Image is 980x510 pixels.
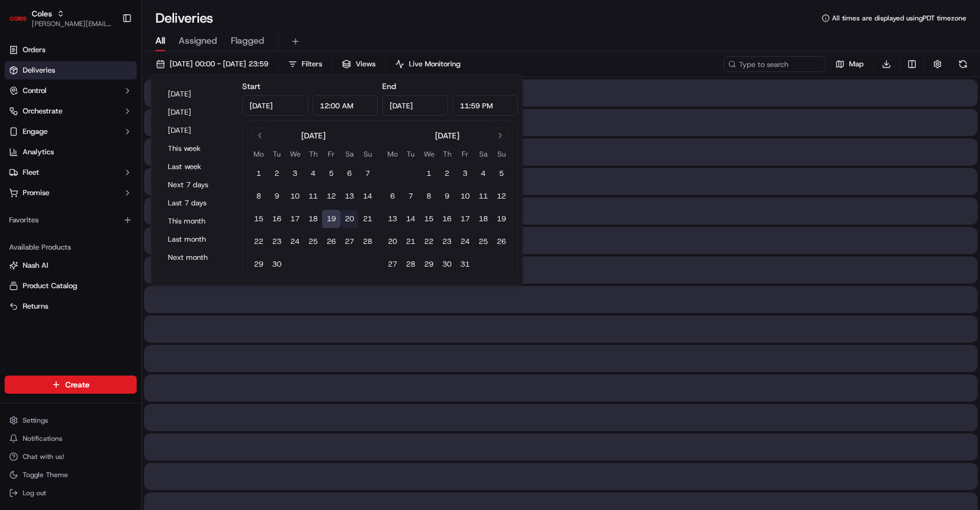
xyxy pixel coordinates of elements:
[358,187,377,205] button: 14
[29,73,204,85] input: Got a question? Start typing here...
[11,108,32,129] img: 1736555255976-a54dd68f-1ca7-489b-9aae-adbdc363a1c4
[420,233,438,251] button: 22
[322,165,340,183] button: 5
[23,106,62,116] span: Orchestrate
[322,233,340,251] button: 26
[420,210,438,228] button: 15
[163,231,231,247] button: Last month
[23,167,39,178] span: Fleet
[955,56,971,72] button: Refresh
[849,59,864,69] span: Map
[23,65,55,75] span: Deliveries
[5,143,137,161] a: Analytics
[340,148,358,160] th: Saturday
[383,233,402,251] button: 20
[23,470,68,479] span: Toggle Theme
[304,187,322,205] button: 11
[358,148,377,160] th: Sunday
[420,255,438,273] button: 29
[23,281,77,291] span: Product Catalog
[286,148,304,160] th: Wednesday
[163,195,231,211] button: Last 7 days
[402,255,420,273] button: 28
[268,148,286,160] th: Tuesday
[23,165,87,176] span: Knowledge Base
[5,297,137,315] button: Returns
[453,95,518,116] input: Time
[492,233,510,251] button: 26
[5,5,117,32] button: ColesColes[PERSON_NAME][EMAIL_ADDRESS][DOMAIN_NAME]
[5,41,137,59] a: Orders
[382,95,448,116] input: Date
[179,34,217,48] span: Assigned
[456,165,474,183] button: 3
[420,148,438,160] th: Wednesday
[231,34,264,48] span: Flagged
[268,187,286,205] button: 9
[80,192,137,201] a: Powered byPylon
[242,95,308,116] input: Date
[312,95,378,116] input: Time
[358,210,377,228] button: 21
[5,211,137,229] div: Favorites
[438,233,456,251] button: 23
[438,255,456,273] button: 30
[474,165,492,183] button: 4
[492,210,510,228] button: 19
[409,59,461,69] span: Live Monitoring
[7,160,91,180] a: 📗Knowledge Base
[382,81,396,91] label: End
[383,210,402,228] button: 13
[5,82,137,100] button: Control
[268,210,286,228] button: 16
[492,128,508,144] button: Go to next month
[5,449,137,465] button: Chat with us!
[250,255,268,273] button: 29
[420,165,438,183] button: 1
[170,59,268,69] span: [DATE] 00:00 - [DATE] 23:59
[337,56,381,72] button: Views
[11,166,20,175] div: 📗
[286,233,304,251] button: 24
[9,260,132,271] a: Nash AI
[268,165,286,183] button: 2
[5,256,137,275] button: Nash AI
[402,210,420,228] button: 14
[250,187,268,205] button: 8
[23,147,54,157] span: Analytics
[435,130,459,141] div: [DATE]
[23,127,48,137] span: Engage
[286,210,304,228] button: 17
[32,8,52,19] button: Coles
[23,434,62,443] span: Notifications
[301,130,326,141] div: [DATE]
[286,165,304,183] button: 3
[724,56,826,72] input: Type to search
[193,112,206,125] button: Start new chat
[5,123,137,141] button: Engage
[340,210,358,228] button: 20
[456,210,474,228] button: 17
[322,210,340,228] button: 19
[492,148,510,160] th: Sunday
[23,45,45,55] span: Orders
[32,19,113,28] span: [PERSON_NAME][EMAIL_ADDRESS][DOMAIN_NAME]
[474,187,492,205] button: 11
[151,56,273,72] button: [DATE] 00:00 - [DATE] 23:59
[155,9,213,27] h1: Deliveries
[5,163,137,182] button: Fleet
[304,233,322,251] button: 25
[250,165,268,183] button: 1
[250,148,268,160] th: Monday
[356,59,375,69] span: Views
[383,187,402,205] button: 6
[268,255,286,273] button: 30
[322,148,340,160] th: Friday
[304,210,322,228] button: 18
[390,56,466,72] button: Live Monitoring
[252,128,268,144] button: Go to previous month
[163,250,231,265] button: Next month
[5,277,137,295] button: Product Catalog
[438,165,456,183] button: 2
[492,187,510,205] button: 12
